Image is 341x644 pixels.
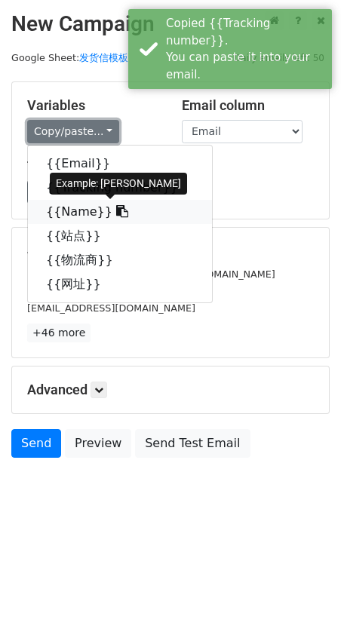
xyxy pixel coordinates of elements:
[166,15,326,83] div: Copied {{Tracking number}}. You can paste it into your email.
[266,572,341,644] div: 聊天小组件
[27,382,314,398] h5: Advanced
[28,152,212,176] a: {{Email}}
[11,52,128,63] small: Google Sheet:
[28,248,212,272] a: {{物流商}}
[135,429,250,458] a: Send Test Email
[11,11,330,37] h2: New Campaign
[27,268,275,280] small: [PERSON_NAME][EMAIL_ADDRESS][DOMAIN_NAME]
[27,97,159,114] h5: Variables
[65,429,131,458] a: Preview
[11,429,61,458] a: Send
[182,97,314,114] h5: Email column
[28,272,212,296] a: {{网址}}
[28,224,212,248] a: {{站点}}
[266,572,341,644] iframe: Chat Widget
[79,52,128,63] a: 发货信模板
[27,324,91,342] a: +46 more
[27,120,119,143] a: Copy/paste...
[27,302,195,314] small: [EMAIL_ADDRESS][DOMAIN_NAME]
[28,176,212,200] a: {{Tracking number}}
[50,173,187,195] div: Example: [PERSON_NAME]
[28,200,212,224] a: {{Name}}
